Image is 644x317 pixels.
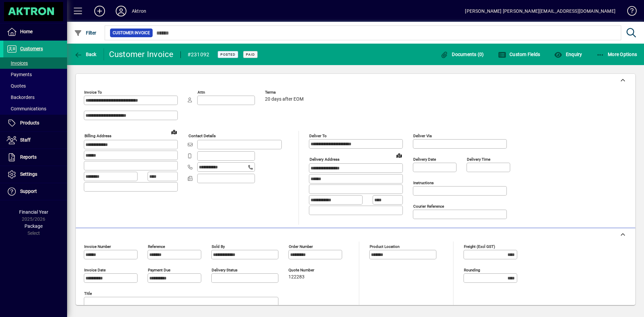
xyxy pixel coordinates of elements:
[3,92,67,103] a: Backorders
[20,29,33,34] span: Home
[198,90,205,95] mat-label: Attn
[7,83,26,89] span: Quotes
[552,48,584,60] button: Enquiry
[246,52,255,57] span: Paid
[622,1,636,23] a: Knowledge Base
[19,209,48,215] span: Financial Year
[187,49,210,60] div: #231092
[288,268,329,272] span: Quote number
[3,80,67,92] a: Quotes
[7,60,28,66] span: Invoices
[3,57,67,69] a: Invoices
[3,132,67,149] a: Staff
[440,52,484,57] span: Documents (0)
[3,69,67,80] a: Payments
[3,103,67,114] a: Communications
[220,52,235,57] span: Posted
[212,268,237,272] mat-label: Delivery status
[20,120,39,125] span: Products
[554,52,582,57] span: Enquiry
[288,274,305,280] span: 122283
[3,183,67,200] a: Support
[148,268,170,272] mat-label: Payment due
[413,204,444,209] mat-label: Courier Reference
[265,90,305,95] span: Terms
[464,244,495,249] mat-label: Freight (excl GST)
[464,268,480,272] mat-label: Rounding
[20,189,37,194] span: Support
[72,48,98,60] button: Back
[67,48,104,60] app-page-header-button: Back
[72,27,98,39] button: Filter
[595,48,639,60] button: More Options
[84,90,102,95] mat-label: Invoice To
[7,95,35,100] span: Backorders
[20,154,37,160] span: Reports
[7,106,46,111] span: Communications
[309,134,327,138] mat-label: Deliver To
[265,97,304,102] span: 20 days after EOM
[498,52,540,57] span: Custom Fields
[110,5,132,17] button: Profile
[3,115,67,131] a: Products
[596,52,637,57] span: More Options
[84,244,111,249] mat-label: Invoice number
[24,223,43,229] span: Package
[74,30,97,36] span: Filter
[20,137,31,143] span: Staff
[3,166,67,183] a: Settings
[7,72,32,77] span: Payments
[148,244,165,249] mat-label: Reference
[74,52,97,57] span: Back
[20,171,37,177] span: Settings
[439,48,486,60] button: Documents (0)
[3,149,67,166] a: Reports
[3,23,67,40] a: Home
[370,244,399,249] mat-label: Product location
[467,157,490,162] mat-label: Delivery time
[113,30,150,36] span: Customer Invoice
[84,268,106,272] mat-label: Invoice date
[89,5,110,17] button: Add
[169,126,179,137] a: View on map
[413,134,432,138] mat-label: Deliver via
[109,49,174,60] div: Customer Invoice
[84,291,92,296] mat-label: Title
[496,48,542,60] button: Custom Fields
[413,180,434,185] mat-label: Instructions
[394,150,405,161] a: View on map
[212,244,225,249] mat-label: Sold by
[465,6,615,16] div: [PERSON_NAME] [PERSON_NAME][EMAIL_ADDRESS][DOMAIN_NAME]
[289,244,313,249] mat-label: Order number
[20,46,43,51] span: Customers
[413,157,436,162] mat-label: Delivery date
[132,6,146,16] div: Aktron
